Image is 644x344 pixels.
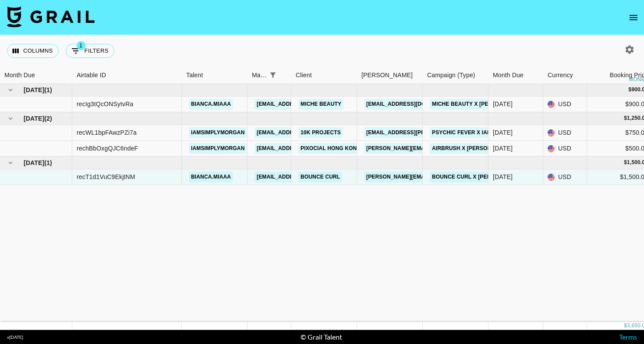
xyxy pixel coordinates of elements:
[493,128,513,137] div: Jul '25
[189,143,247,154] a: iamsimplymorgan
[493,67,524,84] div: Month Due
[7,44,59,58] button: Select columns
[4,67,35,84] div: Month Due
[624,322,627,330] div: $
[364,172,507,183] a: [PERSON_NAME][EMAIL_ADDRESS][DOMAIN_NAME]
[430,99,527,110] a: Miche beauty x [PERSON_NAME]
[24,114,44,123] span: [DATE]
[361,67,413,84] div: [PERSON_NAME]
[493,144,513,153] div: Jul '25
[255,99,397,110] a: [EMAIL_ADDRESS][PERSON_NAME][DOMAIN_NAME]
[267,69,279,81] div: 1 active filter
[44,158,52,167] span: ( 1 )
[44,86,52,94] span: ( 1 )
[267,69,279,81] button: Show filters
[189,127,247,138] a: iamsimplymorgan
[493,172,513,181] div: Aug '25
[189,172,233,183] a: bianca.miaaa
[624,115,627,122] div: $
[66,44,114,58] button: Show filters
[430,172,525,183] a: Bounce Curl x [PERSON_NAME]
[543,169,587,185] div: USD
[44,114,52,123] span: ( 2 )
[252,67,267,84] div: Manager
[364,99,462,110] a: [EMAIL_ADDRESS][DOMAIN_NAME]
[298,99,343,110] a: MICHE Beauty
[77,144,138,153] div: rechBbOxgQJC6ndeF
[493,100,513,108] div: Jun '25
[364,127,507,138] a: [EMAIL_ADDRESS][PERSON_NAME][DOMAIN_NAME]
[629,86,632,93] div: $
[77,67,106,84] div: Airtable ID
[543,125,587,141] div: USD
[298,143,386,154] a: Pixocial Hong Kong Limited
[182,67,248,84] div: Talent
[4,112,17,125] button: hide children
[24,86,44,94] span: [DATE]
[186,67,203,84] div: Talent
[255,127,397,138] a: [EMAIL_ADDRESS][PERSON_NAME][DOMAIN_NAME]
[619,333,637,341] a: Terms
[296,67,312,84] div: Client
[488,67,543,84] div: Month Due
[77,100,133,108] div: recIg3tQcONSytvRa
[4,84,17,96] button: hide children
[543,67,587,84] div: Currency
[423,67,488,84] div: Campaign (Type)
[291,67,357,84] div: Client
[298,172,342,183] a: Bounce Curl
[548,67,573,84] div: Currency
[357,67,423,84] div: Booker
[248,67,291,84] div: Manager
[298,127,343,138] a: 10k Projects
[77,41,85,50] span: 1
[543,141,587,157] div: USD
[427,67,475,84] div: Campaign (Type)
[279,69,291,81] button: Sort
[624,159,627,166] div: $
[72,67,182,84] div: Airtable ID
[255,172,397,183] a: [EMAIL_ADDRESS][PERSON_NAME][DOMAIN_NAME]
[301,333,342,341] div: © Grail Talent
[24,158,44,167] span: [DATE]
[4,157,17,169] button: hide children
[255,143,397,154] a: [EMAIL_ADDRESS][PERSON_NAME][DOMAIN_NAME]
[430,127,538,138] a: Psychic Fever x iamsimplymorgan
[625,9,642,26] button: open drawer
[364,143,552,154] a: [PERSON_NAME][EMAIL_ADDRESS][PERSON_NAME][DOMAIN_NAME]
[7,6,95,27] img: Grail Talent
[7,334,23,340] div: v [DATE]
[77,128,137,137] div: recWL1bpFAwzPZi7a
[543,97,587,112] div: USD
[430,143,514,154] a: AirBrush x [PERSON_NAME]
[77,172,135,181] div: recT1d1VuC9EkjtNM
[189,99,233,110] a: bianca.miaaa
